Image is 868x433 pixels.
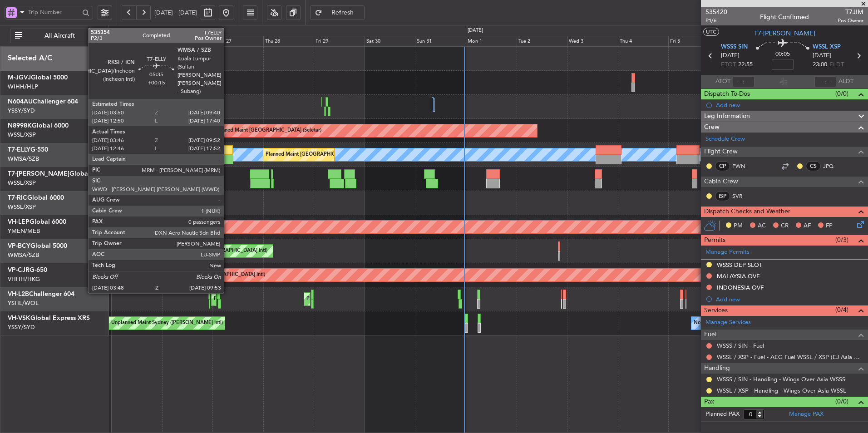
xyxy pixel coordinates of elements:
[704,147,738,157] span: Flight Crew
[8,227,40,235] a: YMEN/MEB
[215,124,321,138] div: Planned Maint [GEOGRAPHIC_DATA] (Seletar)
[754,29,815,38] span: T7-[PERSON_NAME]
[415,36,466,47] div: Sun 31
[8,251,39,259] a: WMSA/SZB
[116,244,267,258] div: Planned Maint [GEOGRAPHIC_DATA] ([GEOGRAPHIC_DATA] Intl)
[8,267,47,273] a: VP-CJRG-650
[804,221,811,231] span: AF
[826,221,833,231] span: FP
[113,268,265,282] div: Planned Maint [GEOGRAPHIC_DATA] ([GEOGRAPHIC_DATA] Intl)
[214,292,319,306] div: Planned Maint Sydney ([PERSON_NAME] Intl)
[835,305,848,315] span: (0/4)
[8,243,30,249] span: VP-BCY
[721,60,736,69] span: ETOT
[838,77,853,86] span: ALDT
[8,323,35,331] a: YSSY/SYD
[310,5,365,20] button: Refresh
[162,36,213,47] div: Tue 26
[8,219,66,225] a: VH-LEPGlobal 6000
[8,155,39,163] a: WMSA/SZB
[28,5,79,19] input: Trip Number
[8,315,30,321] span: VH-VSK
[704,330,716,340] span: Fuel
[212,36,263,47] div: Wed 27
[24,33,95,39] span: All Aircraft
[8,195,27,201] span: T7-RIC
[704,397,714,407] span: Pax
[8,74,31,81] span: M-JGVJ
[8,195,64,201] a: T7-RICGlobal 6000
[306,292,449,306] div: Planned Maint [GEOGRAPHIC_DATA] ([GEOGRAPHIC_DATA])
[717,261,762,269] div: WSSS DEP SLOT
[715,191,730,201] div: ISP
[324,10,361,16] span: Refresh
[8,299,39,307] a: YSHL/WOL
[517,36,567,47] div: Tue 2
[829,60,844,69] span: ELDT
[738,60,753,69] span: 22:55
[365,36,415,47] div: Sat 30
[8,291,74,297] a: VH-L2BChallenger 604
[703,28,719,36] button: UTC
[8,83,38,91] a: WIHH/HLP
[806,161,821,171] div: CS
[8,315,90,321] a: VH-VSKGlobal Express XRS
[717,353,863,361] a: WSSL / XSP - Fuel - AEG Fuel WSSL / XSP (EJ Asia Only)
[8,98,78,105] a: N604AUChallenger 604
[732,192,753,200] a: SVR
[164,76,277,89] div: Planned Maint [GEOGRAPHIC_DATA] (Halim Intl)
[704,177,738,187] span: Cabin Crew
[314,36,365,47] div: Fri 29
[704,305,728,316] span: Services
[717,272,759,280] div: MALAYSIA OVF
[733,76,755,87] input: --:--
[813,51,831,60] span: [DATE]
[8,147,48,153] a: T7-ELLYG-550
[8,123,32,129] span: N8998K
[8,123,69,129] a: N8998KGlobal 6000
[704,122,720,133] span: Crew
[704,111,750,122] span: Leg Information
[110,27,125,34] div: [DATE]
[721,51,740,60] span: [DATE]
[838,7,863,17] span: T7JIM
[717,375,845,383] a: WSSS / SIN - Handling - Wings Over Asia WSSS
[705,135,745,144] a: Schedule Crew
[835,89,848,98] span: (0/0)
[813,43,841,52] span: WSSL XSP
[715,77,730,86] span: ATOT
[468,27,483,34] div: [DATE]
[717,387,846,394] a: WSSL / XSP - Handling - Wings Over Asia WSSL
[716,295,863,303] div: Add new
[704,235,725,246] span: Permits
[10,29,99,43] button: All Aircraft
[8,147,30,153] span: T7-ELLY
[154,9,197,17] span: [DATE] - [DATE]
[8,243,67,249] a: VP-BCYGlobal 5000
[694,316,715,330] div: No Crew
[835,397,848,406] span: (0/0)
[704,363,730,374] span: Handling
[775,50,790,59] span: 00:05
[716,101,863,109] div: Add new
[8,74,68,81] a: M-JGVJGlobal 5000
[466,36,517,47] div: Mon 1
[760,12,809,22] div: Flight Confirmed
[715,161,730,171] div: CP
[8,179,36,187] a: WSSL/XSP
[717,284,764,291] div: INDONESIA OVF
[8,171,69,177] span: T7-[PERSON_NAME]
[705,7,727,17] span: 535420
[838,17,863,25] span: Pos Owner
[668,36,719,47] div: Fri 5
[8,291,29,297] span: VH-L2B
[789,410,824,419] a: Manage PAX
[732,162,753,170] a: PWN
[734,221,743,231] span: PM
[813,60,827,69] span: 23:00
[111,36,162,47] div: Mon 25
[618,36,669,47] div: Thu 4
[8,107,35,115] a: YSSY/SYD
[8,275,40,283] a: VHHH/HKG
[704,207,790,217] span: Dispatch Checks and Weather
